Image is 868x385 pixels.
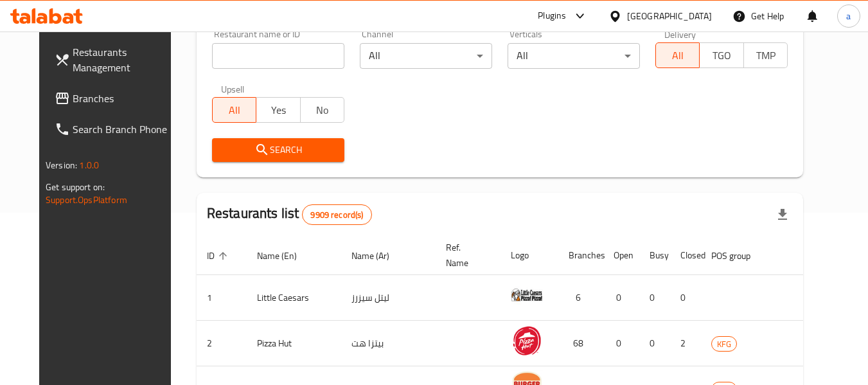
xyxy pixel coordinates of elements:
[247,321,341,366] td: Pizza Hut
[44,114,184,145] a: Search Branch Phone
[341,321,436,366] td: بيتزا هت
[44,37,184,83] a: Restaurants Management
[73,121,174,137] span: Search Branch Phone
[511,279,543,311] img: Little Caesars
[207,204,372,225] h2: Restaurants list
[639,275,670,321] td: 0
[212,97,256,123] button: All
[306,101,339,120] span: No
[639,321,670,366] td: 0
[508,43,640,69] div: All
[247,275,341,321] td: Little Caesars
[300,97,344,123] button: No
[46,157,77,174] span: Version:
[79,157,99,174] span: 1.0.0
[73,44,174,75] span: Restaurants Management
[699,42,743,68] button: TGO
[360,43,492,69] div: All
[46,179,105,195] span: Get support on:
[558,236,603,275] th: Branches
[538,8,566,24] div: Plugins
[500,236,558,275] th: Logo
[749,46,783,65] span: TMP
[705,46,738,65] span: TGO
[711,248,767,264] span: POS group
[351,248,406,264] span: Name (Ar)
[661,46,695,65] span: All
[341,275,436,321] td: ليتل سيزرز
[511,325,543,357] img: Pizza Hut
[664,30,696,39] label: Delivery
[743,42,788,68] button: TMP
[303,209,371,221] span: 9909 record(s)
[558,275,603,321] td: 6
[73,91,174,106] span: Branches
[207,248,231,264] span: ID
[655,42,700,68] button: All
[670,275,701,321] td: 0
[670,321,701,366] td: 2
[197,275,247,321] td: 1
[446,240,485,271] span: Ref. Name
[767,199,798,230] div: Export file
[627,9,712,23] div: [GEOGRAPHIC_DATA]
[603,275,639,321] td: 0
[212,138,344,162] button: Search
[639,236,670,275] th: Busy
[712,337,736,352] span: KFG
[212,43,344,69] input: Search for restaurant name or ID..
[261,101,295,120] span: Yes
[46,192,127,208] a: Support.OpsPlatform
[670,236,701,275] th: Closed
[257,248,314,264] span: Name (En)
[221,84,245,93] label: Upsell
[197,321,247,366] td: 2
[44,83,184,114] a: Branches
[558,321,603,366] td: 68
[846,9,851,23] span: a
[302,204,371,225] div: Total records count
[603,236,639,275] th: Open
[603,321,639,366] td: 0
[256,97,300,123] button: Yes
[218,101,251,120] span: All
[222,142,334,158] span: Search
